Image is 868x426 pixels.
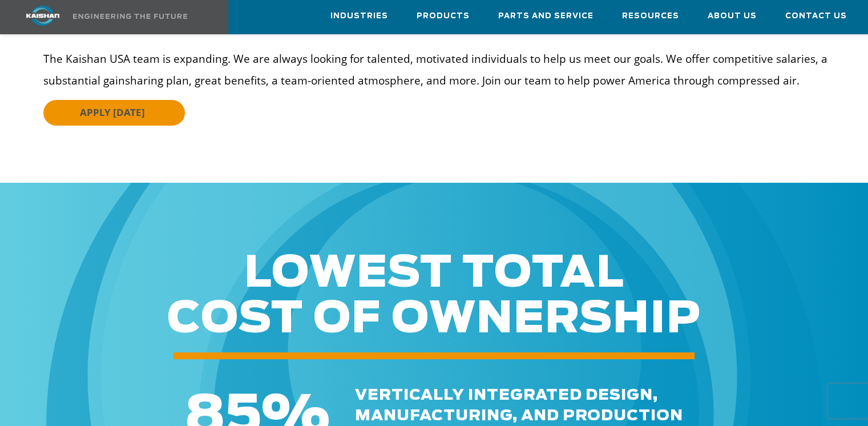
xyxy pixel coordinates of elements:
span: About Us [708,10,757,23]
p: The Kaishan USA team is expanding. We are always looking for talented, motivated individuals to h... [43,48,833,91]
span: APPLY [DATE] [80,106,145,119]
a: About Us [708,1,757,31]
a: Industries [330,1,388,31]
a: Resources [622,1,679,31]
span: Contact Us [785,10,847,23]
span: Resources [622,10,679,23]
a: APPLY [DATE] [43,100,185,126]
span: Industries [330,10,388,23]
h5: Come Work With Us [43,11,833,37]
a: Contact Us [785,1,847,31]
span: Products [417,10,470,23]
img: Engineering the future [73,14,187,19]
a: Products [417,1,470,31]
span: Parts and Service [498,10,594,23]
a: Parts and Service [498,1,594,31]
